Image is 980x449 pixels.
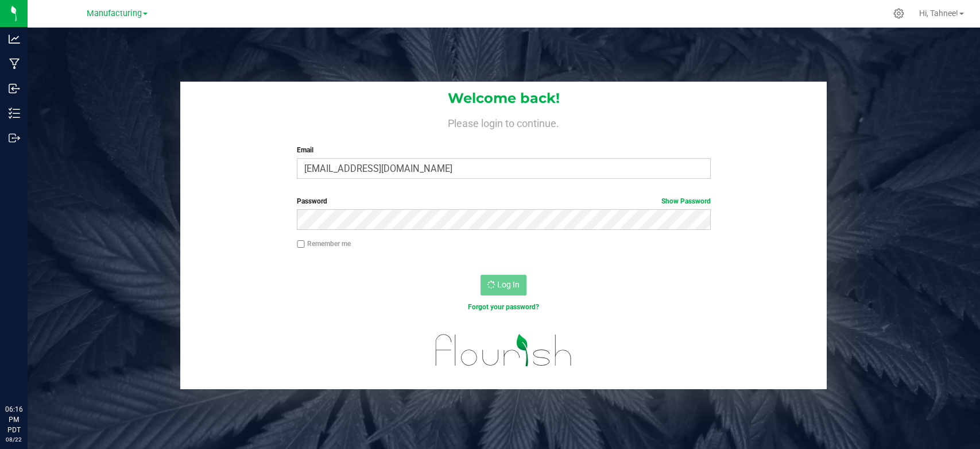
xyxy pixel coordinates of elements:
[9,108,20,119] inline-svg: Inventory
[9,83,20,94] inline-svg: Inbound
[919,9,958,18] span: Hi, Tahnee!
[297,197,327,205] span: Password
[468,303,539,311] a: Forgot your password?
[297,239,351,249] label: Remember me
[180,115,827,129] h4: Please login to continue.
[9,58,20,70] inline-svg: Manufacturing
[892,8,906,19] div: Manage settings
[297,240,305,248] input: Remember me
[497,280,520,289] span: Log In
[9,132,20,144] inline-svg: Outbound
[180,91,827,106] h1: Welcome back!
[9,33,20,45] inline-svg: Analytics
[481,275,526,296] button: Log In
[5,435,22,444] p: 08/22
[87,9,142,18] span: Manufacturing
[5,404,22,435] p: 06:16 PM PDT
[423,324,584,377] img: flourish_logo.svg
[661,197,711,205] a: Show Password
[297,145,711,155] label: Email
